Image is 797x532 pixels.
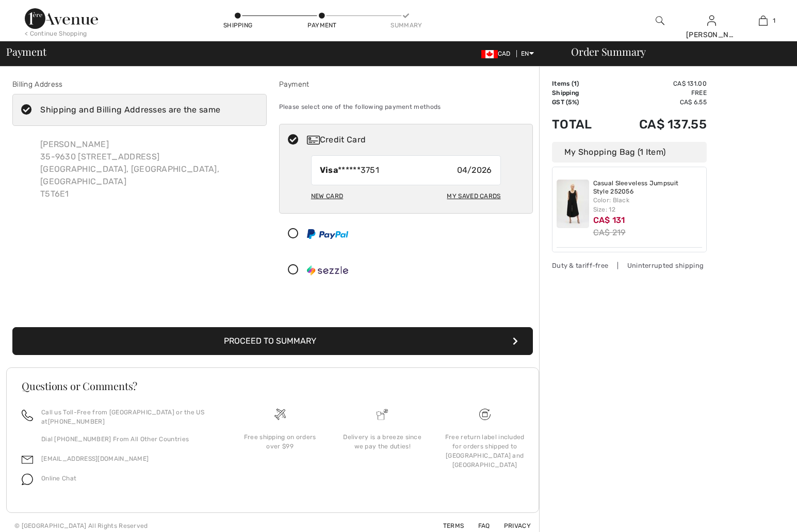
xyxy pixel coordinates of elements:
[552,107,610,142] td: Total
[552,261,707,270] div: Duty & tariff-free | Uninterrupted shipping
[307,136,320,144] img: Credit Card
[442,432,528,470] div: Free return label included for orders shipped to [GEOGRAPHIC_DATA] and [GEOGRAPHIC_DATA]
[447,187,500,205] div: My Saved Cards
[307,265,348,276] img: Sezzle
[48,418,105,425] a: [PHONE_NUMBER]
[610,98,707,107] td: CA$ 6.55
[22,454,33,465] img: email
[686,29,737,40] div: [PERSON_NAME]
[466,522,490,529] a: FAQ
[311,187,343,205] div: New Card
[41,475,76,482] span: Online Chat
[279,94,533,120] div: Please select one of the following payment methods
[593,228,626,237] s: CA$ 219
[481,50,498,58] img: Canadian Dollar
[306,21,337,30] div: Payment
[574,80,577,87] span: 1
[479,409,491,420] img: Free shipping on orders over $99
[773,16,775,25] span: 1
[457,164,492,176] span: 04/2026
[12,327,533,355] button: Proceed to Summary
[222,21,253,30] div: Shipping
[656,14,664,27] img: search the website
[41,434,216,444] p: Dial [PHONE_NUMBER] From All Other Countries
[32,130,267,208] div: [PERSON_NAME] 35-9630 [STREET_ADDRESS] [GEOGRAPHIC_DATA], [GEOGRAPHIC_DATA], [GEOGRAPHIC_DATA] T5...
[320,165,338,175] strong: Visa
[552,88,610,98] td: Shipping
[552,98,610,107] td: GST (5%)
[593,196,703,214] div: Color: Black Size: 12
[610,107,707,142] td: CA$ 137.55
[759,14,768,27] img: My Bag
[377,409,388,420] img: Delivery is a breeze since we pay the duties!
[307,134,526,146] div: Credit Card
[521,50,534,57] span: EN
[22,381,524,391] h3: Questions or Comments?
[610,88,707,98] td: Free
[738,14,788,27] a: 1
[559,46,791,57] div: Order Summary
[12,79,267,90] div: Billing Address
[339,432,426,451] div: Delivery is a breeze since we pay the duties!
[22,410,33,421] img: call
[279,79,533,90] div: Payment
[481,50,515,57] span: CAD
[6,46,46,57] span: Payment
[707,14,716,27] img: My Info
[492,522,531,529] a: Privacy
[237,432,323,451] div: Free shipping on orders over $99
[40,104,220,116] div: Shipping and Billing Addresses are the same
[14,521,148,530] div: © [GEOGRAPHIC_DATA] All Rights Reserved
[557,180,589,228] img: Casual Sleeveless Jumpsuit Style 252056
[610,79,707,88] td: CA$ 131.00
[25,29,87,38] div: < Continue Shopping
[41,408,216,426] p: Call us Toll-Free from [GEOGRAPHIC_DATA] or the US at
[41,455,149,462] a: [EMAIL_ADDRESS][DOMAIN_NAME]
[552,79,610,88] td: Items ( )
[593,180,703,196] a: Casual Sleeveless Jumpsuit Style 252056
[593,215,625,225] span: CA$ 131
[431,522,464,529] a: Terms
[274,409,286,420] img: Free shipping on orders over $99
[22,474,33,485] img: chat
[552,142,707,163] div: My Shopping Bag (1 Item)
[707,15,716,25] a: Sign In
[307,229,348,239] img: PayPal
[25,8,98,29] img: 1ère Avenue
[391,21,421,30] div: Summary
